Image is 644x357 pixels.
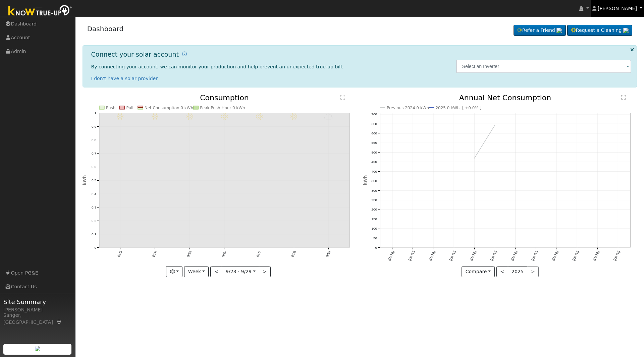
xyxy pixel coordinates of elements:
[92,205,96,209] text: 0.3
[92,138,96,142] text: 0.8
[508,266,528,278] button: 2025
[371,198,377,202] text: 250
[623,28,629,33] img: retrieve
[290,250,297,258] text: 9/28
[456,60,632,73] input: Select an Inverter
[363,175,368,185] text: kWh
[92,219,96,223] text: 0.2
[3,297,72,306] span: Site Summary
[494,124,496,127] circle: onclick=""
[371,160,377,164] text: 450
[200,106,245,110] text: Peak Push Hour 0 kWh
[371,151,377,154] text: 500
[91,51,179,58] h1: Connect your solar account
[94,246,96,250] text: 0
[449,250,457,261] text: [DATE]
[371,208,377,212] text: 200
[408,250,416,261] text: [DATE]
[144,106,193,110] text: Net Consumption 0 kWh
[91,64,343,69] span: By connecting your account, we can monitor your production and help prevent an unexpected true-up...
[3,306,72,313] div: [PERSON_NAME]
[92,179,96,182] text: 0.5
[551,250,559,261] text: [DATE]
[428,250,436,261] text: [DATE]
[572,250,580,261] text: [DATE]
[567,25,632,36] a: Request a Cleaning
[35,346,40,351] img: retrieve
[222,266,259,278] button: 9/23 - 9/29
[371,179,377,183] text: 350
[371,189,377,192] text: 300
[387,250,395,261] text: [DATE]
[531,250,539,261] text: [DATE]
[92,232,96,236] text: 0.1
[462,266,495,278] button: Compare
[87,25,124,33] a: Dashboard
[186,250,192,258] text: 9/25
[469,250,477,261] text: [DATE]
[126,106,133,110] text: Pull
[371,112,377,116] text: 700
[92,165,96,169] text: 0.6
[592,250,600,261] text: [DATE]
[459,94,551,102] text: Annual Net Consumption
[3,312,72,326] div: Sanger, [GEOGRAPHIC_DATA]
[325,250,331,258] text: 9/29
[371,217,377,221] text: 150
[436,106,482,110] text: 2025 0 kWh [ +0.0% ]
[371,131,377,135] text: 600
[371,227,377,231] text: 100
[514,25,566,36] a: Refer a Friend
[259,266,271,278] button: >
[184,266,209,278] button: Week
[511,250,518,261] text: [DATE]
[613,250,621,261] text: [DATE]
[598,6,637,11] span: [PERSON_NAME]
[371,141,377,145] text: 550
[556,28,562,33] img: retrieve
[92,125,96,128] text: 0.9
[210,266,222,278] button: <
[473,157,476,160] circle: onclick=""
[92,192,96,196] text: 0.4
[151,250,157,258] text: 9/24
[340,95,345,100] text: 
[375,246,377,250] text: 0
[496,266,508,278] button: <
[373,236,377,240] text: 50
[106,106,115,110] text: Push
[56,319,62,325] a: Map
[621,95,626,100] text: 
[94,111,96,115] text: 1
[371,170,377,173] text: 400
[117,250,123,258] text: 9/23
[82,175,87,185] text: kWh
[92,152,96,155] text: 0.7
[91,76,158,81] a: I don't have a solar provider
[256,250,262,258] text: 9/27
[200,94,249,102] text: Consumption
[387,106,429,110] text: Previous 2024 0 kWh
[5,4,75,19] img: Know True-Up
[490,250,497,261] text: [DATE]
[371,122,377,126] text: 650
[221,250,227,258] text: 9/26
